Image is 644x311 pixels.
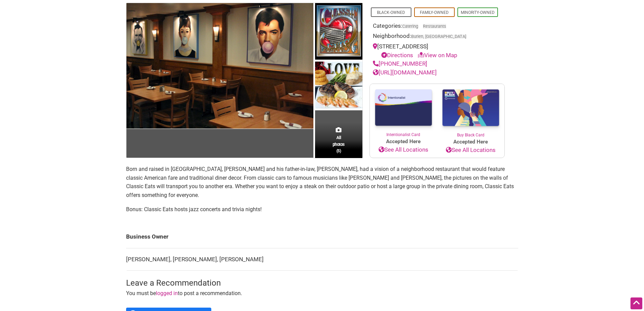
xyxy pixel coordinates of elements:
[630,297,642,309] div: Scroll Back to Top
[418,52,457,59] a: View on Map
[370,84,437,138] a: Intentionalist Card
[370,146,437,154] a: See All Locations
[370,138,437,146] span: Accepted Here
[373,69,437,76] a: [URL][DOMAIN_NAME]
[373,60,427,67] a: [PHONE_NUMBER]
[381,52,413,59] a: Directions
[126,226,518,248] td: Business Owner
[420,10,449,15] a: Family-Owned
[423,24,446,29] a: Restaurants
[437,84,504,138] a: Buy Black Card
[373,42,501,60] div: [STREET_ADDRESS]
[370,84,437,132] img: Intentionalist Card
[126,165,518,199] p: Born and raised in [GEOGRAPHIC_DATA], [PERSON_NAME] and his father-in-law, [PERSON_NAME], had a v...
[333,134,345,154] span: All photos (5)
[437,138,504,146] span: Accepted Here
[126,289,518,298] p: You must be to post a recommendation.
[373,32,501,42] div: Neighborhood:
[437,146,504,155] a: See All Locations
[126,248,518,271] td: [PERSON_NAME], [PERSON_NAME], [PERSON_NAME]
[156,290,178,296] a: logged in
[402,24,418,29] a: Catering
[126,277,518,289] h3: Leave a Recommendation
[126,205,518,214] p: Bonus: Classic Eats hosts jazz concerts and trivia nights!
[461,10,495,15] a: Minority-Owned
[437,84,504,132] img: Buy Black Card
[377,10,405,15] a: Black-Owned
[373,22,501,32] div: Categories:
[411,35,466,39] span: Burien, [GEOGRAPHIC_DATA]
